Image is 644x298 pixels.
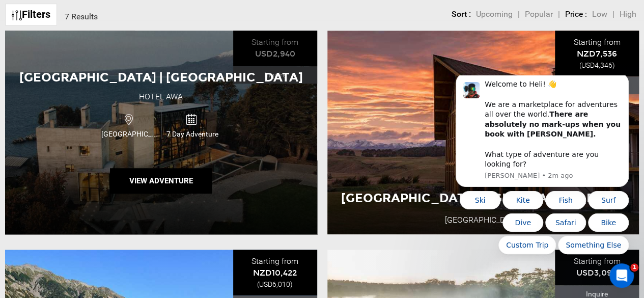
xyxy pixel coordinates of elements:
li: | [518,9,520,20]
button: Quick reply: Bike [148,138,188,156]
iframe: Intercom notifications message [440,75,644,260]
div: Welcome to Heli! 👋 We are a marketplace for adventures all over the world. What type of adventure... [44,4,181,94]
a: Filters [5,4,57,25]
li: | [612,9,614,20]
img: Profile image for Carl [23,7,39,23]
button: Quick reply: Something Else [118,160,188,179]
button: Quick reply: Custom Trip [58,160,116,179]
button: Quick reply: Surf [148,116,188,134]
span: [GEOGRAPHIC_DATA] | [GEOGRAPHIC_DATA] [19,70,303,85]
button: Quick reply: Kite [62,116,103,134]
span: [GEOGRAPHIC_DATA] [99,129,161,139]
button: Quick reply: Safari [105,138,146,156]
span: 7 Results [65,12,98,21]
img: btn-icon.svg [12,10,22,20]
li: Price : [565,9,587,20]
span: 1 [630,263,638,272]
span: 7 Day Adventure [161,129,223,139]
button: View Adventure [110,168,212,194]
span: Low [592,9,607,19]
iframe: Intercom live chat [609,263,634,288]
div: Hotel Awa [139,91,183,103]
b: There are absolutely no mark-ups when you book with [PERSON_NAME]. [44,35,180,63]
span: Upcoming [476,9,513,19]
div: Message content [44,4,181,94]
span: High [620,9,636,19]
li: | [558,9,560,20]
button: Quick reply: Ski [19,116,60,134]
div: Quick reply options [15,116,188,179]
button: Quick reply: Fish [105,116,146,134]
li: Sort : [452,9,471,20]
span: Popular [525,9,553,19]
button: Quick reply: Dive [62,138,103,156]
p: Message from Carl, sent 2m ago [44,96,181,105]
